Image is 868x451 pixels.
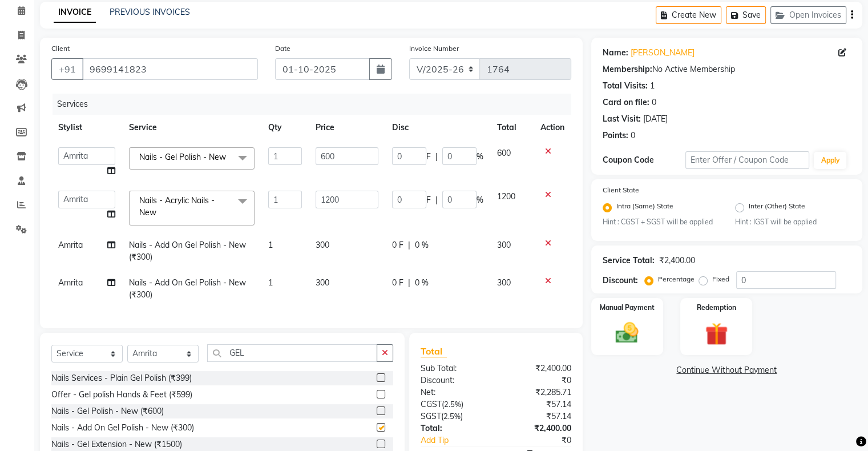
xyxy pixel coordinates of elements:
th: Stylist [51,115,122,140]
span: 1 [268,277,273,288]
span: | [408,239,410,251]
img: _gift.svg [698,320,735,348]
small: Hint : CGST + SGST will be applied [603,217,718,227]
div: [DATE] [643,113,668,125]
th: Service [122,115,261,140]
span: 300 [497,277,511,288]
th: Total [490,115,534,140]
div: ₹2,285.71 [496,386,580,398]
label: Redemption [697,303,736,313]
div: Net: [412,386,496,398]
input: Search or Scan [207,344,377,362]
div: Nails - Add On Gel Polish - New (₹300) [51,422,194,434]
div: Coupon Code [603,154,685,166]
div: 1 [650,80,655,92]
a: PREVIOUS INVOICES [110,7,190,17]
div: Sub Total: [412,363,496,375]
div: ₹57.14 [496,410,580,422]
div: ₹57.14 [496,398,580,410]
th: Price [309,115,385,140]
span: % [477,194,483,206]
span: 0 F [392,277,403,289]
div: Points: [603,130,628,142]
label: Invoice Number [409,43,459,54]
label: Fixed [712,274,729,284]
div: Discount: [412,375,496,386]
span: 0 % [415,277,429,289]
div: ₹2,400.00 [659,255,695,267]
label: Manual Payment [600,303,655,313]
span: 2.5% [443,412,461,421]
span: | [435,151,438,163]
th: Disc [385,115,490,140]
span: 300 [316,240,329,250]
div: ₹2,400.00 [496,363,580,375]
span: Total [421,345,447,357]
span: 300 [497,240,511,250]
a: Continue Without Payment [594,364,860,376]
div: Name: [603,47,628,59]
button: +91 [51,58,83,80]
label: Intra (Same) State [616,201,673,215]
span: | [408,277,410,289]
span: 600 [497,148,511,158]
a: INVOICE [54,2,96,23]
th: Action [534,115,571,140]
div: Total: [412,422,496,434]
span: Amrita [58,240,83,250]
span: Amrita [58,277,83,288]
a: Add Tip [412,434,510,446]
div: Last Visit: [603,113,641,125]
small: Hint : IGST will be applied [735,217,851,227]
span: 300 [316,277,329,288]
span: Nails - Acrylic Nails - New [139,195,215,218]
span: F [426,194,431,206]
div: Membership: [603,63,652,75]
span: 0 % [415,239,429,251]
span: Nails - Add On Gel Polish - New (₹300) [129,277,246,300]
span: Nails - Add On Gel Polish - New (₹300) [129,240,246,262]
div: No Active Membership [603,63,851,75]
span: CGST [421,399,442,409]
div: Nails Services - Plain Gel Polish (₹399) [51,372,192,384]
a: x [156,207,162,218]
div: ( ) [412,398,496,410]
div: Nails - Gel Polish - New (₹600) [51,405,164,417]
div: Card on file: [603,96,649,108]
span: 2.5% [444,400,461,409]
label: Client [51,43,70,54]
div: Total Visits: [603,80,648,92]
a: [PERSON_NAME] [631,47,695,59]
span: Nails - Gel Polish - New [139,152,226,162]
div: Service Total: [603,255,655,267]
span: | [435,194,438,206]
label: Inter (Other) State [749,201,805,215]
div: ₹0 [510,434,579,446]
label: Percentage [658,274,695,284]
div: ( ) [412,410,496,422]
span: SGST [421,411,441,421]
div: Services [53,94,580,115]
button: Open Invoices [770,6,846,24]
span: 0 F [392,239,403,251]
div: 0 [652,96,656,108]
th: Qty [261,115,308,140]
span: % [477,151,483,163]
label: Client State [603,185,639,195]
span: F [426,151,431,163]
div: Nails - Gel Extension - New (₹1500) [51,438,182,450]
a: x [226,152,231,162]
div: ₹2,400.00 [496,422,580,434]
div: 0 [631,130,635,142]
div: ₹0 [496,375,580,386]
img: _cash.svg [608,320,645,346]
input: Enter Offer / Coupon Code [685,151,810,169]
span: 1200 [497,191,515,202]
span: 1 [268,240,273,250]
label: Date [275,43,290,54]
button: Save [726,6,766,24]
div: Offer - Gel polish Hands & Feet (₹599) [51,389,192,401]
div: Discount: [603,275,638,287]
button: Create New [656,6,721,24]
button: Apply [814,152,846,169]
